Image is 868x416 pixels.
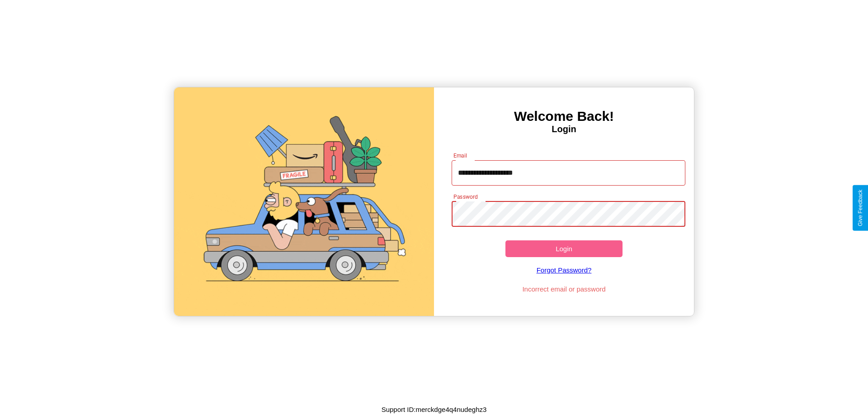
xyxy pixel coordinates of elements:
h4: Login [434,124,694,134]
h3: Welcome Back! [434,109,694,124]
p: Support ID: merckdge4q4nudeghz3 [382,403,487,416]
a: Forgot Password? [447,257,681,283]
button: Login [505,240,623,257]
div: Give Feedback [857,190,863,226]
p: Incorrect email or password [447,283,681,295]
label: Email [453,152,467,159]
label: Password [453,193,477,201]
img: gif [174,87,434,316]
